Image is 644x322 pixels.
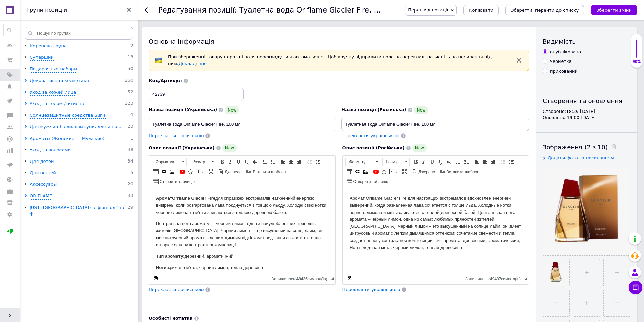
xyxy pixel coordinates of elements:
[631,34,642,68] div: 90% Якість заповнення
[362,168,369,175] a: Зображення
[30,124,121,130] div: Для мужчин (гели,шампуни, для и по...
[168,168,176,175] a: Зображення
[127,124,133,130] span: 23
[217,168,243,175] a: Джерело
[372,168,380,175] a: Додати відео з YouTube
[195,168,205,175] a: Вставити повідомлення
[187,168,194,175] a: Вставити іконку
[30,112,106,119] div: Солнцезащитные средства Sun+
[414,106,428,114] span: New
[411,168,436,175] a: Джерело
[30,135,104,142] div: Ароматы (Женские --- Мужские)
[30,54,54,61] div: Суперціни
[127,193,133,199] span: 43
[418,169,435,175] span: Джерело
[436,158,444,166] a: Видалити форматування
[439,168,480,175] a: Вставити шаблон
[271,275,330,281] div: Кiлькiсть символiв
[279,158,287,166] a: По лівому краю
[207,168,215,175] a: Максимізувати
[149,316,193,321] b: Особисті нотатки
[154,56,163,65] img: :flag-ua:
[507,158,515,166] a: Збільшити відступ
[130,135,133,142] span: 1
[481,158,488,166] a: По центру
[543,37,630,46] div: Видимість
[306,158,313,166] a: Зменшити відступ
[505,5,584,15] button: Зберегти, перейти до списку
[149,133,204,138] span: Перекласти російською
[629,281,642,294] button: Чат з покупцем
[631,59,642,64] div: 90%
[499,158,507,166] a: Зменшити відступ
[408,7,448,13] span: Перегляд позиції
[127,158,133,165] span: 34
[346,168,353,175] a: Таблиця
[30,181,57,188] div: Аксессуары
[252,169,286,175] span: Вставити шаблон
[30,147,71,153] div: Уход за волосами
[269,158,277,166] a: Вставити/видалити маркований список
[225,106,239,114] span: New
[152,158,180,166] span: Форматування
[30,170,56,176] div: Для ногтей
[235,158,242,166] a: Підкреслений (Ctrl+U)
[342,145,405,150] span: Опис позиції (Російська)
[543,97,630,105] div: Створення та оновлення
[145,7,150,13] div: Повернутися назад
[149,287,204,292] span: Перекласти російською
[445,169,479,175] span: Вставити шаблон
[178,61,207,66] a: Докладніше
[489,158,497,166] a: По правому краю
[149,188,335,273] iframe: Редактор, 4CF35020-9824-41A0-92B5-83951D9ABA86
[30,43,67,49] div: Коренева група
[331,277,334,280] span: Потягніть для зміни розмірів
[354,168,361,175] a: Вставити/Редагувати посилання (Ctrl+L)
[465,275,524,281] div: Кiлькiсть символiв
[295,158,303,166] a: По правому краю
[149,107,217,112] span: Назва позиції (Українська)
[168,54,492,66] span: При збереженні товару порожні поля перекладуться автоматично. Щоб вручну відправити поле на перек...
[127,205,133,217] span: 29
[388,168,398,175] a: Вставити повідомлення
[469,8,493,13] span: Копіювати
[550,58,572,65] div: чернетка
[127,147,133,153] span: 48
[380,168,388,175] a: Вставити іконку
[245,168,287,175] a: Вставити шаблон
[543,108,630,115] div: Створено: 18:39 [DATE]
[251,158,258,166] a: Повернути (Ctrl+Z)
[30,101,84,107] div: Уход за телом /гигиена
[149,78,182,83] span: Код/Артикул
[152,274,160,282] a: Зробити резервну копію зараз
[127,181,133,188] span: 20
[296,277,307,281] span: 49436
[130,112,133,119] span: 9
[548,155,614,160] span: Додати фото за посиланням
[152,158,187,166] a: Форматування
[420,158,428,166] a: Курсив (Ctrl+I)
[341,107,406,112] span: Назва позиції (Російська)
[511,8,579,13] i: Зберегти, перейти до списку
[243,158,250,166] a: Видалити форматування
[550,68,578,74] div: прихований
[314,158,321,166] a: Збільшити відступ
[30,78,89,84] div: Декоративная косметика
[346,178,389,185] a: Створити таблицю
[382,158,410,166] a: Розмір
[218,158,226,166] a: Жирний (Ctrl+B)
[543,115,630,121] div: Оновлено: 19:00 [DATE]
[152,178,196,185] a: Створити таблицю
[401,168,408,175] a: Максимізувати
[130,170,133,176] span: 5
[189,158,209,166] span: Розмір
[596,8,632,13] i: Зберегти зміни
[346,274,353,282] a: Зробити резервну копію зараз
[346,158,374,166] span: Форматування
